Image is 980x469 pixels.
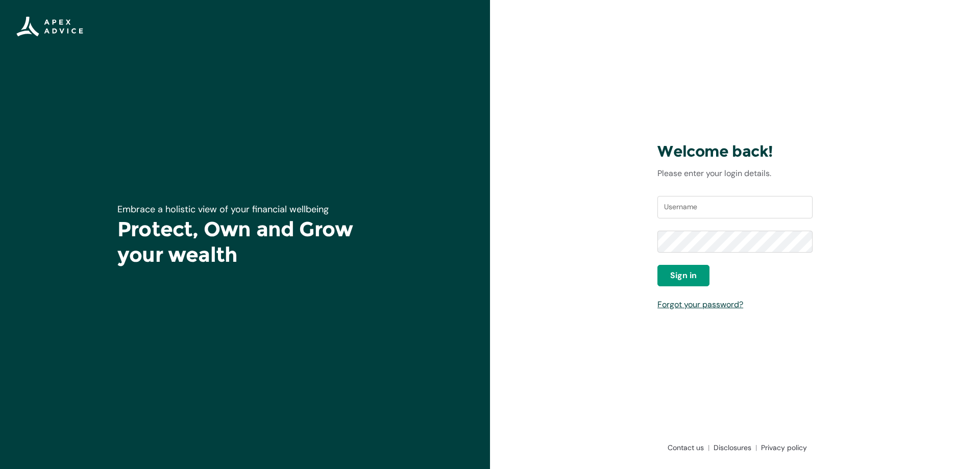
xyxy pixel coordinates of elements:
a: Contact us [664,442,709,453]
span: Embrace a holistic view of your financial wellbeing [117,203,329,215]
button: Sign in [657,265,709,286]
img: Apex Advice Group [16,16,83,37]
a: Disclosures [709,442,757,453]
a: Forgot your password? [657,299,743,310]
h3: Welcome back! [657,142,813,161]
p: Please enter your login details. [657,167,813,180]
span: Sign in [670,269,697,282]
h1: Protect, Own and Grow your wealth [117,216,373,267]
a: Privacy policy [757,442,807,453]
input: Username [657,196,813,218]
